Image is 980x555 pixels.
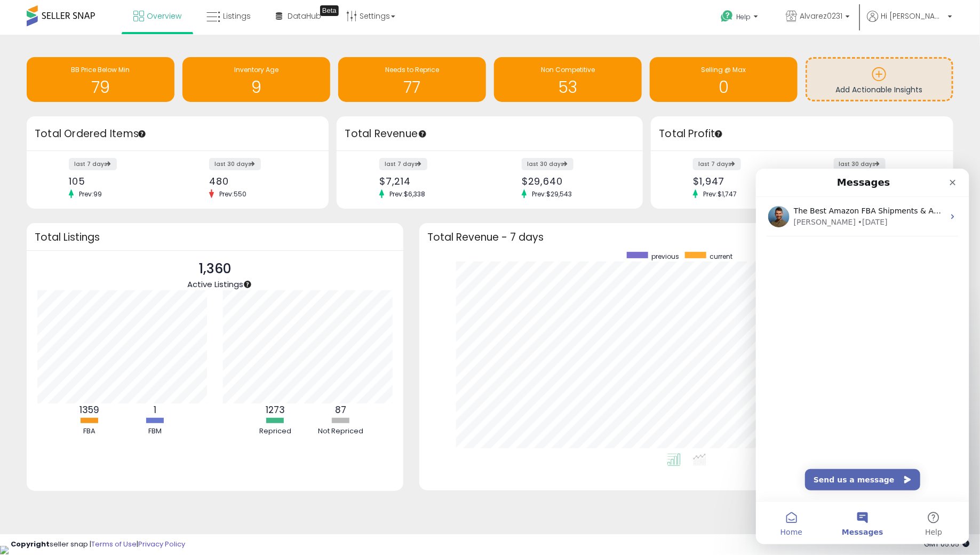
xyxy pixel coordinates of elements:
[736,12,751,21] span: Help
[209,176,310,187] div: 480
[69,158,117,170] label: last 7 days
[807,59,952,100] a: Add Actionable Insights
[320,5,339,16] div: Tooltip anchor
[698,189,742,199] span: Prev: $1,747
[720,10,734,23] i: Get Help
[427,233,945,241] h3: Total Revenue - 7 days
[49,300,164,322] button: Send us a message
[266,403,285,416] b: 1273
[188,78,325,96] h1: 9
[712,2,769,35] a: Help
[494,57,642,102] a: Non Competitive 53
[800,11,842,21] span: Alvarez0231
[25,360,46,367] span: Home
[527,189,577,199] span: Prev: $29,543
[379,158,427,170] label: last 7 days
[58,426,122,437] div: FBA
[836,84,923,95] span: Add Actionable Insights
[147,11,181,21] span: Overview
[385,65,439,74] span: Needs to Reprice
[142,333,213,376] button: Help
[169,360,186,367] span: Help
[335,403,346,416] b: 87
[79,403,99,416] b: 1359
[659,126,945,141] h3: Total Profit
[384,189,431,199] span: Prev: $6,338
[35,126,321,141] h3: Total Ordered Items
[652,252,680,261] span: previous
[345,126,635,141] h3: Total Revenue
[522,176,624,187] div: $29,640
[693,176,794,187] div: $1,947
[756,169,969,544] iframe: Intercom live chat
[234,65,278,74] span: Inventory Age
[69,176,170,187] div: 105
[137,129,147,139] div: Tooltip anchor
[187,279,243,290] span: Active Listings
[123,426,187,437] div: FBM
[91,539,137,549] a: Terms of Use
[187,259,243,279] p: 1,360
[86,360,127,367] span: Messages
[714,129,723,139] div: Tooltip anchor
[881,11,945,21] span: Hi [PERSON_NAME]
[834,158,886,170] label: last 30 days
[74,189,107,199] span: Prev: 99
[38,38,932,46] span: The Best Amazon FBA Shipments & Anayltics - Get a Free Trial ... NEW: Seller Snap integrates with...
[655,78,792,96] h1: 0
[38,48,100,59] div: [PERSON_NAME]
[867,11,952,35] a: Hi [PERSON_NAME]
[418,129,427,139] div: Tooltip anchor
[71,333,142,376] button: Messages
[11,540,185,550] div: seller snap | |
[209,158,261,170] label: last 30 days
[309,426,373,437] div: Not Repriced
[710,252,733,261] span: current
[32,78,169,96] h1: 79
[35,233,395,241] h3: Total Listings
[71,65,130,74] span: BB Price Below Min
[650,57,798,102] a: Selling @ Max 0
[154,403,156,416] b: 1
[344,78,481,96] h1: 77
[243,426,307,437] div: Repriced
[522,158,573,170] label: last 30 days
[214,189,252,199] span: Prev: 550
[379,176,482,187] div: $7,214
[499,78,636,96] h1: 53
[27,57,174,102] a: BB Price Below Min 79
[182,57,330,102] a: Inventory Age 9
[338,57,486,102] a: Needs to Reprice 77
[701,65,746,74] span: Selling @ Max
[243,280,252,289] div: Tooltip anchor
[541,65,595,74] span: Non Competitive
[138,539,185,549] a: Privacy Policy
[288,11,321,21] span: DataHub
[223,11,251,21] span: Listings
[102,48,132,59] div: • [DATE]
[693,158,741,170] label: last 7 days
[11,539,50,549] strong: Copyright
